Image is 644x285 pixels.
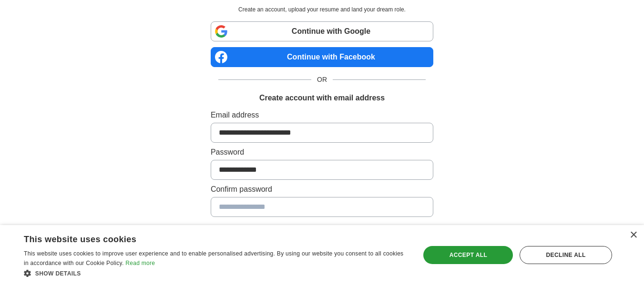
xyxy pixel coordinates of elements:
[211,147,433,158] label: Password
[630,232,637,239] div: Close
[259,92,385,104] h1: Create account with email address
[213,5,431,14] p: Create an account, upload your resume and land your dream role.
[125,260,155,266] a: Read more, opens a new window
[35,270,81,277] span: Show details
[211,109,433,121] label: Email address
[211,47,433,67] a: Continue with Facebook
[423,246,513,264] div: Accept all
[211,184,433,195] label: Confirm password
[24,231,385,245] div: This website uses cookies
[520,246,612,264] div: Decline all
[24,250,403,266] span: This website uses cookies to improve user experience and to enable personalised advertising. By u...
[24,268,409,278] div: Show details
[311,75,333,85] span: OR
[211,21,433,41] a: Continue with Google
